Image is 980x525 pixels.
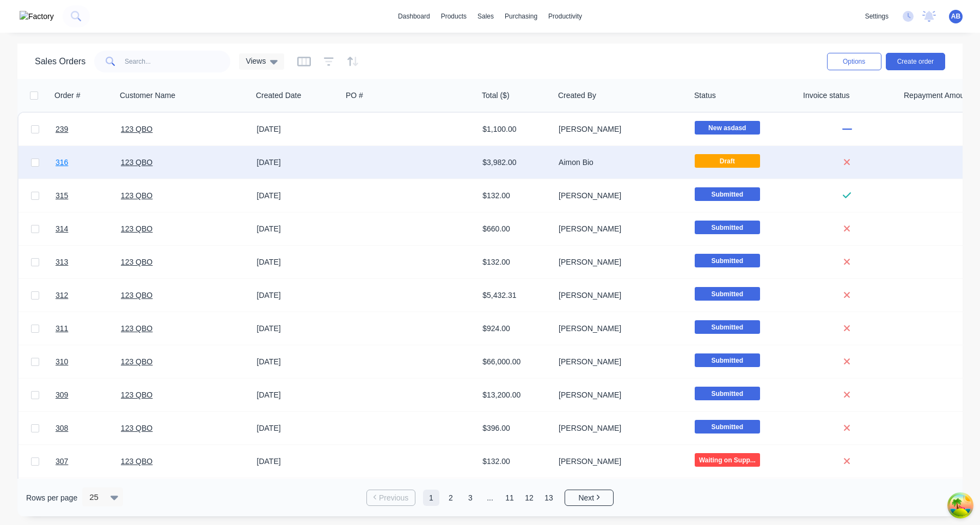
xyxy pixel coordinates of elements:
[56,124,68,135] span: 239
[121,324,152,333] a: 123 QBO
[559,157,679,168] div: Aimon Bio
[56,246,121,278] a: 313
[56,113,121,145] a: 239
[56,279,121,312] a: 312
[695,453,760,467] span: Waiting on Supp...
[56,179,121,212] a: 315
[694,90,716,101] div: Status
[472,8,499,25] div: sales
[121,191,152,200] a: 123 QBO
[436,8,472,25] div: products
[26,492,77,503] span: Rows per page
[695,320,760,334] span: Submitted
[257,389,338,400] div: [DATE]
[56,312,121,345] a: 311
[482,490,498,506] a: Jump forward
[521,490,537,506] a: Page 12
[257,356,338,367] div: [DATE]
[56,190,68,201] span: 315
[482,389,547,400] div: $13,200.00
[462,490,479,506] a: Page 3
[257,456,338,467] div: [DATE]
[121,258,152,266] a: 123 QBO
[482,90,510,101] div: Total ($)
[56,157,68,168] span: 316
[565,492,613,503] a: Next page
[121,158,152,167] a: 123 QBO
[482,257,547,267] div: $132.00
[56,356,68,367] span: 310
[367,492,415,503] a: Previous page
[56,223,68,234] span: 314
[541,490,557,506] a: Page 13
[695,387,760,400] span: Submitted
[257,124,338,135] div: [DATE]
[121,357,152,366] a: 123 QBO
[257,323,338,334] div: [DATE]
[695,287,760,301] span: Submitted
[559,190,679,201] div: [PERSON_NAME]
[860,8,894,25] div: settings
[56,146,121,179] a: 316
[559,257,679,267] div: [PERSON_NAME]
[695,187,760,201] span: Submitted
[56,412,121,444] a: 308
[559,389,679,400] div: [PERSON_NAME]
[246,56,266,67] span: Views
[443,490,459,506] a: Page 2
[379,492,408,503] span: Previous
[559,223,679,234] div: [PERSON_NAME]
[257,157,338,168] div: [DATE]
[121,457,152,466] a: 123 QBO
[695,353,760,367] span: Submitted
[559,323,679,334] div: [PERSON_NAME]
[56,379,121,411] a: 309
[121,224,152,233] a: 123 QBO
[56,423,68,434] span: 308
[904,90,971,101] div: Repayment Amount
[257,223,338,234] div: [DATE]
[559,423,679,434] div: [PERSON_NAME]
[695,420,760,434] span: Submitted
[501,490,518,506] a: Page 11
[125,51,231,72] input: Search...
[121,291,152,300] a: 123 QBO
[56,212,121,245] a: 314
[482,223,547,234] div: $660.00
[257,423,338,434] div: [DATE]
[56,257,68,267] span: 313
[543,8,587,25] div: productivity
[559,456,679,467] div: [PERSON_NAME]
[54,90,80,101] div: Order #
[482,456,547,467] div: $132.00
[482,124,547,135] div: $1,100.00
[482,290,547,301] div: $5,432.31
[886,53,945,70] button: Create order
[559,356,679,367] div: [PERSON_NAME]
[56,345,121,378] a: 310
[482,157,547,168] div: $3,982.00
[257,190,338,201] div: [DATE]
[56,389,68,400] span: 309
[257,290,338,301] div: [DATE]
[695,121,760,135] span: New asdasd
[559,290,679,301] div: [PERSON_NAME]
[362,490,618,506] ul: Pagination
[803,90,850,101] div: Invoice status
[482,356,547,367] div: $66,000.00
[558,90,596,101] div: Created By
[951,11,960,21] span: AB
[257,257,338,267] div: [DATE]
[56,478,121,511] a: 270
[950,495,971,516] button: Open Tanstack query devtools
[827,53,881,70] button: Options
[121,125,152,133] a: 123 QBO
[695,154,760,168] span: Draft
[393,8,436,25] a: dashboard
[56,323,68,334] span: 311
[121,424,152,432] a: 123 QBO
[423,490,439,506] a: Page 1 is your current page
[56,445,121,478] a: 307
[482,323,547,334] div: $924.00
[695,221,760,234] span: Submitted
